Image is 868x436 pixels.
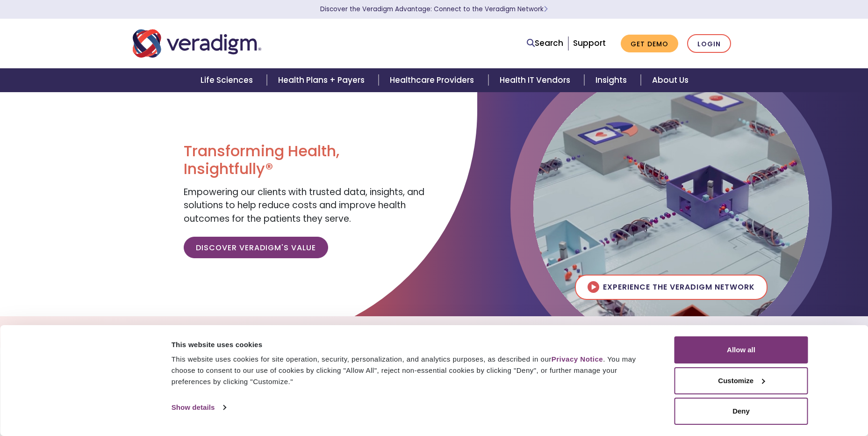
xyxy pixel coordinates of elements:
a: Get Demo [621,35,678,53]
a: Insights [584,68,641,92]
h1: Transforming Health, Insightfully® [184,142,427,178]
img: Veradigm logo [133,28,261,59]
div: This website uses cookies [172,339,653,350]
a: Login [687,34,731,53]
a: Discover Veradigm's Value [184,237,328,258]
a: Insights [489,320,550,344]
a: Support [573,37,606,49]
a: Explore Solutions [261,320,366,344]
a: Privacy Notice [552,355,603,363]
button: Deny [674,398,808,425]
span: Learn More [544,5,548,14]
a: Search [527,37,563,50]
a: Health Plans + Payers [267,68,379,92]
a: About Us [641,68,700,92]
a: Life Sciences [189,68,267,92]
div: This website uses cookies for site operation, security, personalization, and analytics purposes, ... [172,354,653,387]
span: Empowering our clients with trusted data, insights, and solutions to help reduce costs and improv... [184,186,424,225]
button: Customize [674,367,808,394]
a: The Veradigm Network [366,320,489,344]
a: Discover the Veradigm Advantage: Connect to the Veradigm NetworkLearn More [320,5,548,14]
a: Show details [172,400,226,414]
a: Careers [550,320,607,344]
a: Healthcare Providers [379,68,488,92]
button: Allow all [674,336,808,363]
a: Health IT Vendors [488,68,584,92]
